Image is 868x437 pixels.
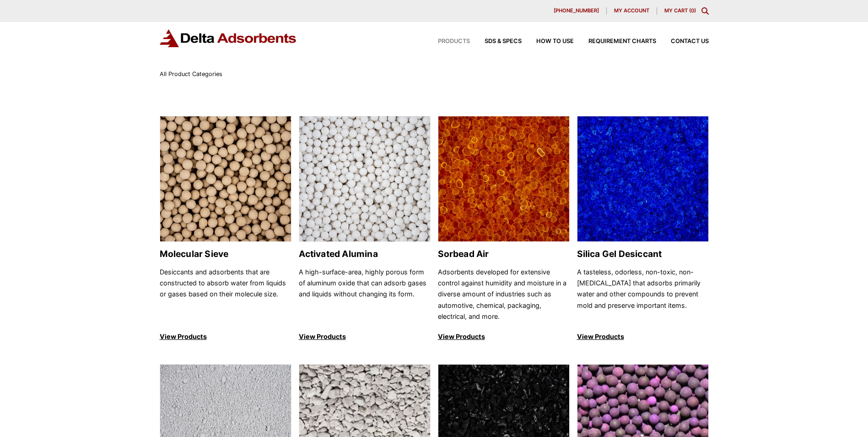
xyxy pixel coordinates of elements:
[438,38,470,44] span: Products
[536,38,574,44] span: How to Use
[160,249,291,259] h2: Molecular Sieve
[438,116,570,343] a: Sorbead Air Sorbead Air Adsorbents developed for extensive control against humidity and moisture ...
[299,267,431,322] p: A high-surface-area, highly porous form of aluminum oxide that can adsorb gases and liquids witho...
[299,116,431,343] a: Activated Alumina Activated Alumina A high-surface-area, highly porous form of aluminum oxide tha...
[160,331,291,342] p: View Products
[438,331,570,342] p: View Products
[438,116,569,242] img: Sorbead Air
[522,38,574,44] a: How to Use
[577,116,709,343] a: Silica Gel Desiccant Silica Gel Desiccant A tasteless, odorless, non-toxic, non-[MEDICAL_DATA] th...
[614,8,649,13] span: My account
[423,38,470,44] a: Products
[577,267,709,322] p: A tasteless, odorless, non-toxic, non-[MEDICAL_DATA] that adsorbs primarily water and other compo...
[691,7,694,14] span: 0
[546,7,607,15] a: [PHONE_NUMBER]
[701,7,709,15] div: Toggle Modal Content
[485,38,522,44] span: SDS & SPECS
[160,116,291,242] img: Molecular Sieve
[160,29,297,47] img: Delta Adsorbents
[160,116,291,343] a: Molecular Sieve Molecular Sieve Desiccants and adsorbents that are constructed to absorb water fr...
[299,116,430,242] img: Activated Alumina
[299,249,431,259] h2: Activated Alumina
[664,7,696,14] a: My Cart (0)
[470,38,522,44] a: SDS & SPECS
[160,267,291,322] p: Desiccants and adsorbents that are constructed to absorb water from liquids or gases based on the...
[577,249,709,259] h2: Silica Gel Desiccant
[574,38,656,44] a: Requirement Charts
[438,267,570,322] p: Adsorbents developed for extensive control against humidity and moisture in a diverse amount of i...
[438,249,570,259] h2: Sorbead Air
[160,71,222,77] span: All Product Categories
[607,7,657,15] a: My account
[554,8,599,13] span: [PHONE_NUMBER]
[577,116,708,242] img: Silica Gel Desiccant
[656,38,709,44] a: Contact Us
[577,331,709,342] p: View Products
[299,331,431,342] p: View Products
[671,38,709,44] span: Contact Us
[588,38,656,44] span: Requirement Charts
